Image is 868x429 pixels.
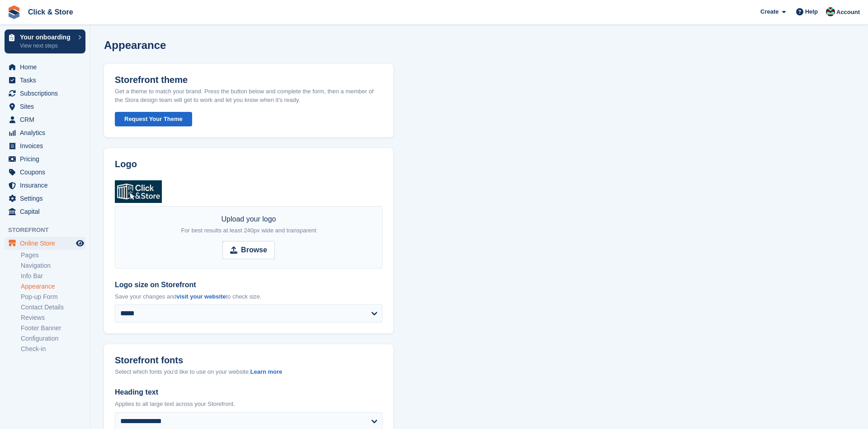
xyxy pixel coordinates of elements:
[20,42,74,50] p: View next steps
[115,87,382,105] p: Get a theme to match your brand. Press the button below and complete the form, then a member of t...
[24,5,77,19] a: Click & Store
[177,293,226,300] a: visit your website
[181,227,316,234] span: For best results at least 240px wide and transparent
[8,226,90,235] span: Storefront
[5,113,85,126] a: menu
[20,113,74,126] span: CRM
[21,293,85,301] a: Pop-up Form
[20,166,74,178] span: Coupons
[21,313,85,322] a: Reviews
[20,237,74,250] span: Online Store
[115,355,183,366] h2: Storefront fonts
[5,74,85,87] a: menu
[5,100,85,113] a: menu
[104,39,166,51] h1: Appearance
[826,7,835,16] img: Kye Daniel
[5,205,85,218] a: menu
[115,292,382,301] p: Save your changes and to check size.
[21,324,85,333] a: Footer Banner
[115,367,382,376] div: Select which fonts you'd like to use on your website.
[20,87,74,100] span: Subscriptions
[20,140,74,152] span: Invoices
[20,153,74,165] span: Pricing
[21,334,85,343] a: Configuration
[115,75,188,85] h2: Storefront theme
[21,345,85,353] a: Check-in
[5,179,85,192] a: menu
[5,166,85,178] a: menu
[760,7,778,16] span: Create
[20,192,74,205] span: Settings
[20,205,74,218] span: Capital
[20,61,74,73] span: Home
[20,34,74,40] p: Your onboarding
[115,400,382,409] p: Applies to all large text across your Storefront.
[20,100,74,113] span: Sites
[21,261,85,270] a: Navigation
[181,214,316,236] div: Upload your logo
[5,87,85,100] a: menu
[115,112,192,127] button: Request Your Theme
[5,126,85,139] a: menu
[21,251,85,260] a: Pages
[5,29,85,53] a: Your onboarding View next steps
[222,241,275,259] input: Browse
[21,272,85,280] a: Info Bar
[241,245,267,255] strong: Browse
[115,159,382,169] h2: Logo
[115,387,382,398] label: Heading text
[20,74,74,87] span: Tasks
[5,61,85,73] a: menu
[115,180,162,203] img: Click%20and%20Store%20-%20Logo%20Design%202.png
[20,179,74,192] span: Insurance
[75,238,85,249] a: Preview store
[7,5,21,19] img: stora-icon-8386f47178a22dfd0bd8f6a31ec36ba5ce8667c1dd55bd0f319d3a0aa187defe.svg
[5,192,85,205] a: menu
[115,280,382,290] label: Logo size on Storefront
[5,153,85,165] a: menu
[20,126,74,139] span: Analytics
[250,368,282,375] a: Learn more
[5,140,85,152] a: menu
[21,282,85,291] a: Appearance
[805,7,818,16] span: Help
[5,237,85,250] a: menu
[21,303,85,312] a: Contact Details
[836,8,860,17] span: Account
